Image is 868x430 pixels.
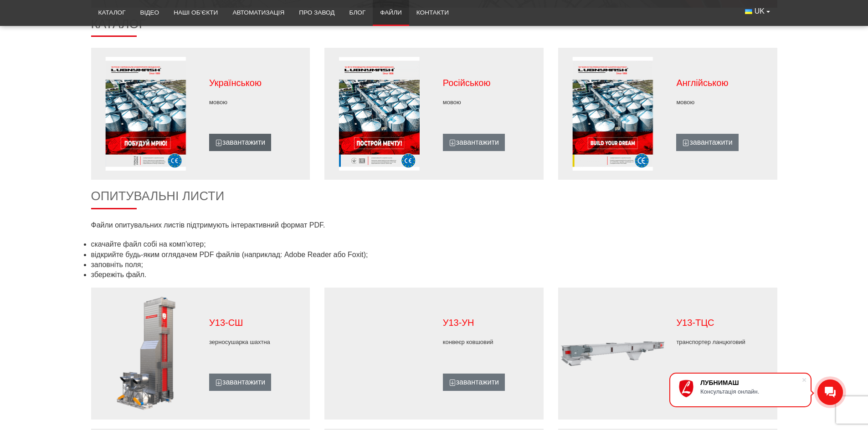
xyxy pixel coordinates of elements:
img: Українська [745,9,752,14]
p: У13-СШ [209,316,301,329]
a: Блог [342,3,373,23]
h2: Опитувальні листи [91,189,777,209]
li: відкрийте будь-яким оглядачем PDF файлів (наприклад: Adobe Reader або Foxit); [91,250,777,260]
p: Російською [443,76,535,89]
a: Відео [133,3,167,23]
p: конвеєр ковшовий [443,338,535,346]
p: мовою [676,98,768,106]
a: завантажити [209,374,271,391]
p: Англійською [676,76,768,89]
p: У13-ТЦС [676,316,768,329]
div: Консультація онлайн. [700,388,801,395]
a: Автоматизація [225,3,292,23]
a: Про завод [292,3,342,23]
li: збережіть файл. [91,270,777,280]
span: UK [755,6,765,16]
p: Українською [209,76,301,89]
p: мовою [209,98,301,106]
a: завантажити [443,374,505,391]
a: Наші об’єкти [166,3,225,23]
p: зерносушарка шахтна [209,338,301,346]
li: заповніть поля; [91,260,777,270]
a: Файли [373,3,409,23]
a: завантажити [443,134,505,151]
p: транспортер ланцюговий [676,338,768,346]
p: У13-УН [443,316,535,329]
a: Контакти [409,3,456,23]
h2: Каталог [91,17,777,37]
p: мовою [443,98,535,106]
li: скачайте файл собі на комп’ютер; [91,239,777,249]
a: завантажити [676,134,738,151]
a: Каталог [91,3,133,23]
div: ЛУБНИМАШ [700,379,801,386]
button: UK [738,3,777,20]
p: Файли опитувальних листів підтримують інтерактивний формат PDF. [91,220,427,230]
a: завантажити [209,134,271,151]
